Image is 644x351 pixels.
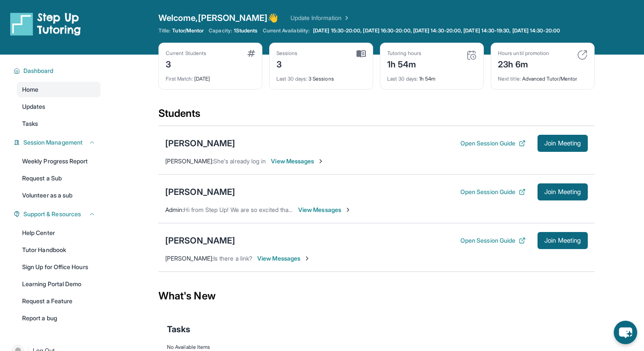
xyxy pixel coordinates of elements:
[172,27,204,34] span: Tutor/Mentor
[158,12,279,24] span: Welcome, [PERSON_NAME] 👋
[17,293,101,309] a: Request a Feature
[614,321,637,344] button: chat-button
[544,238,581,243] span: Join Meeting
[263,27,310,34] span: Current Availability:
[387,75,418,82] span: Last 30 days :
[17,99,101,114] a: Updates
[17,154,101,169] a: Weekly Progress Report
[22,102,46,111] span: Updates
[276,57,298,70] div: 3
[298,206,351,214] span: View Messages
[17,259,101,275] a: Sign Up for Office Hours
[304,255,310,262] img: Chevron-Right
[213,255,252,262] span: Is there a link?
[313,27,560,34] span: [DATE] 15:30-20:00, [DATE] 16:30-20:00, [DATE] 14:30-20:00, [DATE] 14:30-19:30, [DATE] 14:30-20:00
[466,50,477,60] img: card
[17,188,101,203] a: Volunteer as a sub
[544,141,581,146] span: Join Meeting
[20,67,95,75] button: Dashboard
[165,255,213,262] span: [PERSON_NAME] :
[165,157,213,165] span: [PERSON_NAME] :
[498,50,549,57] div: Hours until promotion
[234,27,258,34] span: 1 Students
[17,225,101,241] a: Help Center
[387,70,477,82] div: 1h 54m
[17,171,101,186] a: Request a Sub
[20,210,95,218] button: Support & Resources
[17,276,101,292] a: Learning Portal Demo
[317,158,324,165] img: Chevron-Right
[17,242,101,258] a: Tutor Handbook
[544,189,581,194] span: Join Meeting
[276,50,298,57] div: Sessions
[209,27,232,34] span: Capacity:
[158,27,170,34] span: Title:
[271,157,324,165] span: View Messages
[342,14,350,22] img: Chevron Right
[158,277,595,315] div: What's New
[165,137,235,149] div: [PERSON_NAME]
[158,107,595,125] div: Students
[290,14,350,22] a: Update Information
[23,67,54,75] span: Dashboard
[165,186,235,198] div: [PERSON_NAME]
[167,344,586,351] div: No Available Items
[17,82,101,97] a: Home
[257,254,310,263] span: View Messages
[356,50,366,58] img: card
[460,188,526,196] button: Open Session Guide
[276,75,307,82] span: Last 30 days :
[20,138,95,147] button: Session Management
[23,210,81,218] span: Support & Resources
[538,232,588,249] button: Join Meeting
[498,70,587,82] div: Advanced Tutor/Mentor
[165,206,184,213] span: Admin :
[166,50,206,57] div: Current Students
[166,75,193,82] span: First Match :
[311,27,562,34] a: [DATE] 15:30-20:00, [DATE] 16:30-20:00, [DATE] 14:30-20:00, [DATE] 14:30-19:30, [DATE] 14:30-20:00
[387,50,421,57] div: Tutoring hours
[460,236,526,245] button: Open Session Guide
[22,119,38,128] span: Tasks
[538,135,588,152] button: Join Meeting
[17,116,101,131] a: Tasks
[167,323,190,335] span: Tasks
[23,138,83,147] span: Session Management
[276,70,366,82] div: 3 Sessions
[247,50,255,57] img: card
[166,70,255,82] div: [DATE]
[387,57,421,70] div: 1h 54m
[498,75,521,82] span: Next title :
[577,50,587,60] img: card
[10,12,81,36] img: logo
[538,183,588,200] button: Join Meeting
[22,85,38,94] span: Home
[460,139,526,148] button: Open Session Guide
[345,206,351,213] img: Chevron-Right
[166,57,206,70] div: 3
[498,57,549,70] div: 23h 6m
[165,235,235,247] div: [PERSON_NAME]
[17,310,101,326] a: Report a bug
[213,157,266,165] span: She's already log in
